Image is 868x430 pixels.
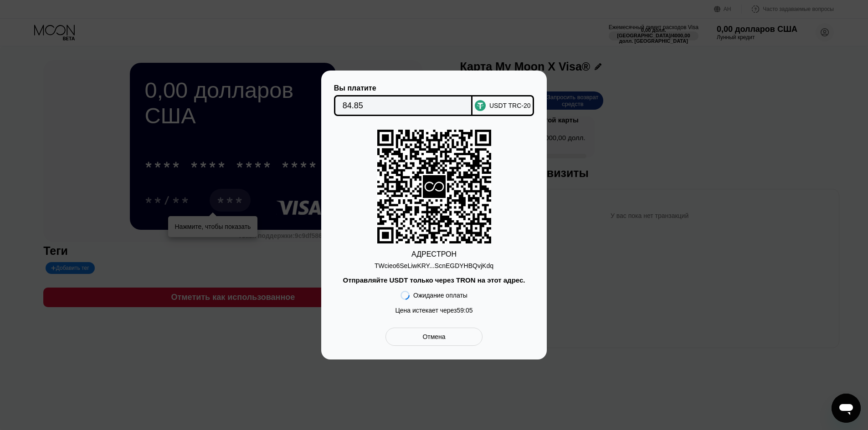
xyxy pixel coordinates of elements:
[413,292,467,299] font: Ожидание оплаты
[395,307,457,314] font: Цена истекает через
[335,84,533,116] div: Вы платитеUSDT TRC-20
[375,262,493,269] font: TWcieo6SeLiwKRY...ScnEGDYHBQvjKdq
[422,333,445,340] font: Отмена
[343,276,525,284] font: Отправляйте USDT только через TRON на этот адрес.
[466,307,473,314] font: 05
[457,307,464,314] font: 59
[334,84,376,92] font: Вы платите
[375,258,493,269] div: TWcieo6SeLiwKRY...ScnEGDYHBQvjKdq
[832,394,861,423] iframe: Кнопка запуска окна обмена сообщениями
[411,250,437,258] font: АДРЕС
[437,250,457,258] font: ТРОН
[489,102,531,109] font: USDT TRC-20
[464,307,466,314] font: :
[385,328,483,346] div: Отмена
